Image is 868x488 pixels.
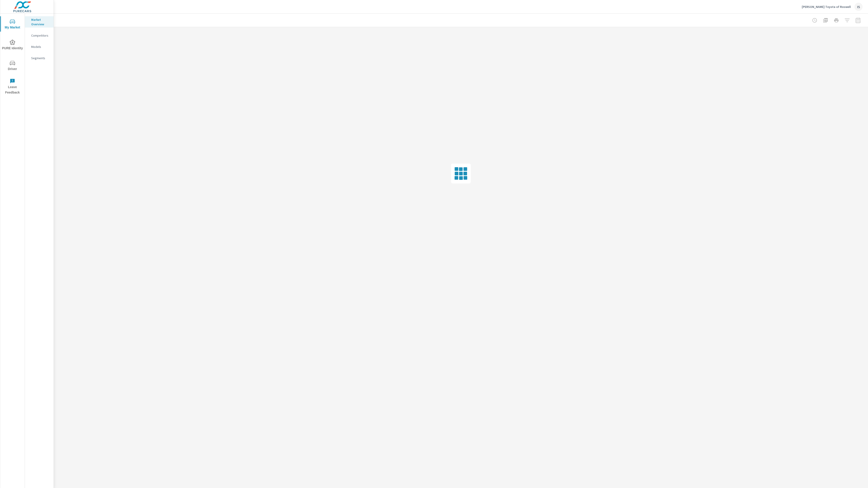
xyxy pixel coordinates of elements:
[25,32,54,39] div: Competitors
[2,19,23,30] span: My Market
[2,40,23,51] span: PURE Identity
[25,16,54,28] div: Market Overview
[31,33,50,38] p: Competitors
[802,5,851,9] p: [PERSON_NAME] Toyota of Roswell
[0,14,25,97] div: nav menu
[2,60,23,72] span: Driver
[854,3,863,11] div: IS
[31,45,50,49] p: Models
[31,17,50,26] p: Market Overview
[31,56,50,60] p: Segments
[25,43,54,50] div: Models
[25,55,54,61] div: Segments
[2,78,23,95] span: Leave Feedback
